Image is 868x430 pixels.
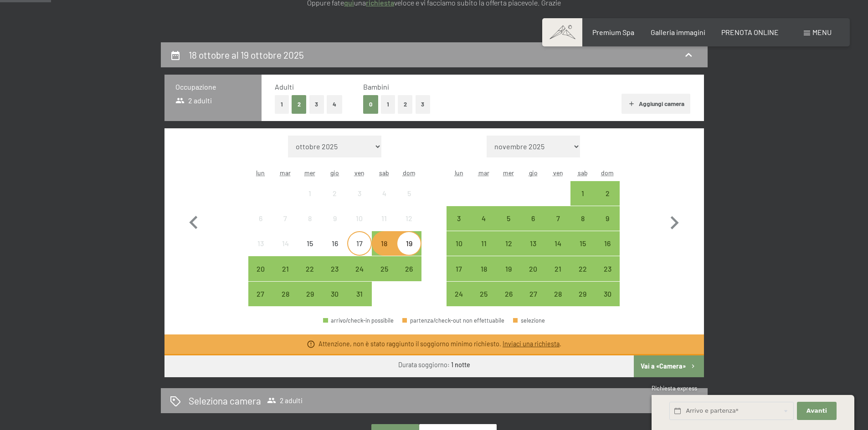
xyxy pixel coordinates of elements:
div: Wed Nov 19 2025 [496,256,521,281]
span: Richiesta express [652,384,697,392]
div: arrivo/check-in possibile [273,256,298,281]
h2: 18 ottobre al 19 ottobre 2025 [189,49,304,61]
button: 1 [381,95,395,114]
div: Tue Nov 18 2025 [472,256,496,281]
div: 15 [571,240,594,263]
abbr: giovedì [529,169,538,177]
div: 13 [522,240,544,263]
div: arrivo/check-in non effettuabile [298,231,322,256]
div: 19 [397,240,420,263]
div: 26 [497,290,520,313]
div: 26 [397,265,420,288]
div: Sun Nov 02 2025 [595,181,620,206]
div: Mon Oct 13 2025 [248,231,273,256]
div: Sun Nov 23 2025 [595,256,620,281]
div: Tue Oct 07 2025 [273,206,298,231]
div: arrivo/check-in possibile [545,231,570,256]
button: Mese successivo [661,136,688,307]
abbr: sabato [379,169,389,177]
div: 8 [298,215,321,238]
div: 5 [397,190,420,212]
div: arrivo/check-in possibile [447,206,471,231]
button: Avanti [797,402,836,420]
button: 2 [398,95,413,114]
div: arrivo/check-in possibile [570,256,595,281]
div: 3 [447,215,470,238]
div: arrivo/check-in possibile [521,206,545,231]
div: 12 [497,240,520,263]
button: Vai a «Camera» [634,355,704,377]
div: 1 [571,190,594,212]
div: arrivo/check-in possibile [323,318,394,324]
div: Attenzione, non è stato raggiunto il soggiorno minimo richiesto. . [318,339,561,349]
div: Fri Oct 10 2025 [347,206,372,231]
div: Thu Nov 20 2025 [521,256,545,281]
div: 25 [473,290,495,313]
div: arrivo/check-in possibile [472,282,496,306]
div: arrivo/check-in possibile [570,181,595,206]
div: Sun Oct 26 2025 [396,256,421,281]
div: arrivo/check-in non effettuabile [347,181,372,206]
div: arrivo/check-in possibile [248,256,273,281]
abbr: domenica [403,169,416,177]
div: 22 [298,265,321,288]
div: arrivo/check-in possibile [595,206,620,231]
div: arrivo/check-in possibile [372,256,396,281]
span: Galleria immagini [651,28,705,36]
div: 21 [546,265,569,288]
div: Sat Oct 25 2025 [372,256,396,281]
span: PRENOTA ONLINE [721,28,779,36]
div: 17 [447,265,470,288]
div: 25 [373,265,395,288]
div: arrivo/check-in possibile [570,206,595,231]
div: Sat Nov 15 2025 [570,231,595,256]
div: arrivo/check-in possibile [472,256,496,281]
div: Fri Oct 17 2025 [347,231,372,256]
span: 2 adulti [267,396,303,405]
div: arrivo/check-in non effettuabile [273,231,298,256]
div: 19 [497,265,520,288]
div: arrivo/check-in possibile [595,181,620,206]
div: Sun Oct 05 2025 [396,181,421,206]
abbr: venerdì [553,169,563,177]
div: Tue Oct 21 2025 [273,256,298,281]
button: 3 [309,95,324,114]
div: arrivo/check-in possibile [248,282,273,306]
div: arrivo/check-in possibile [545,282,570,306]
div: 8 [571,215,594,238]
div: arrivo/check-in non effettuabile [372,206,396,231]
div: Sat Nov 22 2025 [570,256,595,281]
div: Sun Oct 12 2025 [396,206,421,231]
div: 1 [298,190,321,212]
div: 16 [324,240,346,263]
div: 20 [249,265,272,288]
abbr: giovedì [330,169,339,177]
div: Durata soggiorno: [398,360,470,369]
div: arrivo/check-in non effettuabile [347,231,372,256]
div: Wed Nov 05 2025 [496,206,521,231]
div: arrivo/check-in possibile [323,256,347,281]
div: arrivo/check-in possibile [323,282,347,306]
div: 10 [348,215,371,238]
div: Thu Oct 02 2025 [323,181,347,206]
span: Premium Spa [592,28,634,36]
div: arrivo/check-in possibile [521,256,545,281]
div: Wed Oct 22 2025 [298,256,322,281]
a: Inviaci una richiesta [503,340,560,348]
div: arrivo/check-in possibile [447,256,471,281]
div: Mon Oct 06 2025 [248,206,273,231]
div: Tue Oct 14 2025 [273,231,298,256]
div: arrivo/check-in non effettuabile [372,181,396,206]
div: Wed Oct 15 2025 [298,231,322,256]
button: Aggiungi camera [621,94,690,114]
div: 30 [324,290,346,313]
div: Mon Nov 17 2025 [447,256,471,281]
div: 29 [571,290,594,313]
div: 23 [324,265,346,288]
div: Sat Oct 11 2025 [372,206,396,231]
div: 28 [274,290,297,313]
div: arrivo/check-in non effettuabile [323,206,347,231]
div: Mon Nov 24 2025 [447,282,471,306]
div: arrivo/check-in non effettuabile [298,206,322,231]
span: Avanti [806,407,827,415]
